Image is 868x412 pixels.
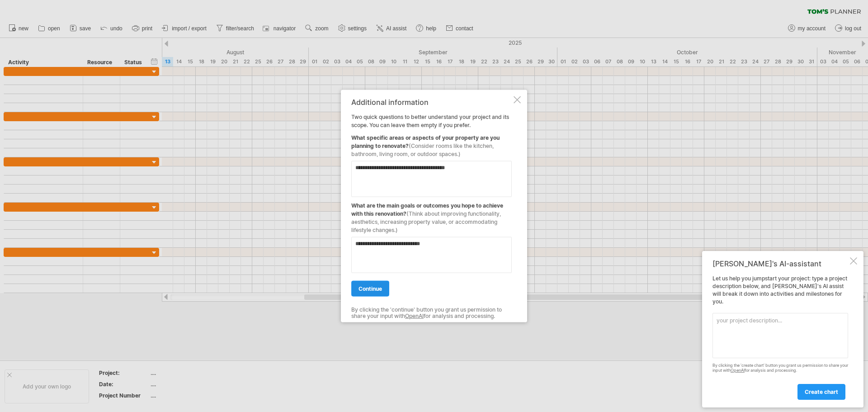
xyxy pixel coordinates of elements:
div: What are the main goals or outcomes you hope to achieve with this renovation? [351,197,512,234]
div: By clicking the 'continue' button you grant us permission to share your input with for analysis a... [351,306,512,319]
div: By clicking the 'create chart' button you grant us permission to share your input with for analys... [712,363,848,373]
span: (Consider rooms like the kitchen, bathroom, living room, or outdoor spaces.) [351,142,494,157]
span: create chart [805,388,838,395]
div: Additional information [351,98,512,106]
a: OpenAI [405,313,424,319]
div: Let us help you jumpstart your project: type a project description below, and [PERSON_NAME]'s AI ... [712,275,848,399]
div: [PERSON_NAME]'s AI-assistant [712,259,848,268]
a: continue [351,280,389,296]
span: (Think about improving functionality, aesthetics, increasing property value, or accommodating lif... [351,210,501,233]
span: continue [359,285,382,292]
div: What specific areas or aspects of your property are you planning to renovate? [351,129,512,158]
a: OpenAI [731,368,745,373]
a: create chart [797,384,845,400]
div: Two quick questions to better understand your project and its scope. You can leave them empty if ... [351,98,512,314]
